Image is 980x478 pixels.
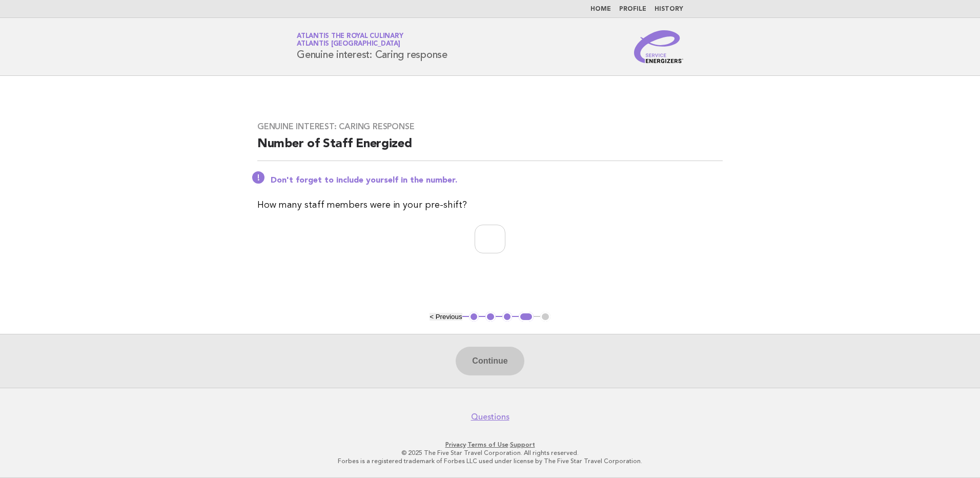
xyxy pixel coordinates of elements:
[257,122,723,132] h3: Genuine interest: Caring response
[297,33,447,60] h1: Genuine interest: Caring response
[430,313,462,321] button: < Previous
[471,412,509,422] a: Questions
[655,6,683,12] a: History
[297,33,403,47] a: Atlantis the Royal CulinaryAtlantis [GEOGRAPHIC_DATA]
[510,441,535,448] a: Support
[590,6,611,12] a: Home
[445,441,466,448] a: Privacy
[176,457,804,465] p: Forbes is a registered trademark of Forbes LLC used under license by The Five Star Travel Corpora...
[257,136,723,161] h2: Number of Staff Energized
[485,312,496,322] button: 2
[634,30,683,63] img: Service Energizers
[176,441,804,449] p: · ·
[502,312,513,322] button: 3
[519,312,534,322] button: 4
[176,449,804,457] p: © 2025 The Five Star Travel Corporation. All rights reserved.
[619,6,646,12] a: Profile
[271,175,723,186] p: Don't forget to include yourself in the number.
[467,441,508,448] a: Terms of Use
[297,41,400,48] span: Atlantis [GEOGRAPHIC_DATA]
[469,312,479,322] button: 1
[257,198,723,212] p: How many staff members were in your pre-shift?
